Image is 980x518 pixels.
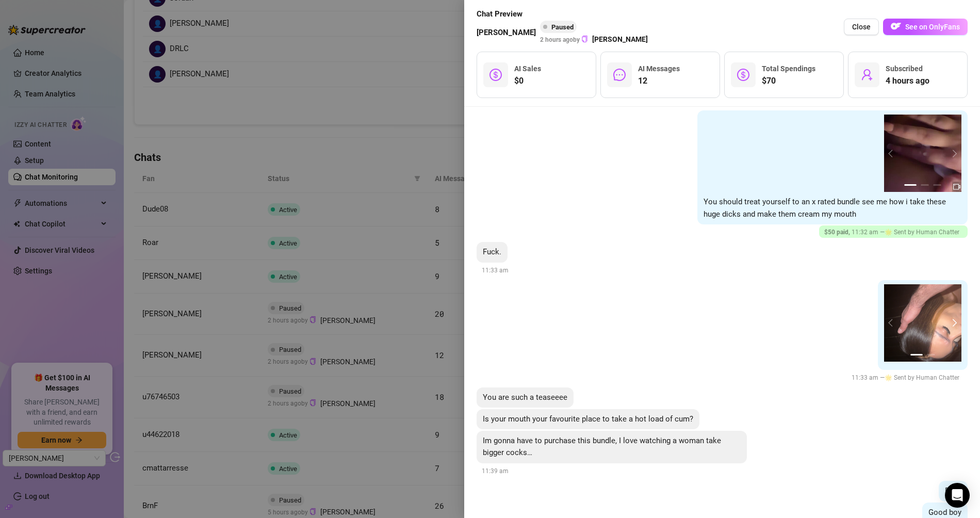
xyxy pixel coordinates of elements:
span: copy [581,36,588,42]
span: See on OnlyFans [905,23,960,31]
span: Im gonna have to purchase this bundle, I love watching a woman take bigger cocks… [483,436,721,458]
span: 12 [638,75,680,87]
span: Chat Preview [477,8,648,21]
span: You are such a teaseeee [483,393,567,402]
span: Good boy [928,508,961,517]
span: $ 50 paid , [824,229,852,236]
span: dollar [737,69,749,81]
span: 11:39 am [482,467,509,475]
span: [PERSON_NAME] [592,34,648,45]
button: OFSee on OnlyFans [883,19,968,35]
span: Total Spendings [762,64,815,73]
span: AI Sales [514,64,541,73]
button: prev [888,149,896,157]
button: Close [844,19,879,35]
span: 🌟 Sent by Human Chatter [885,229,959,236]
span: AI Messages [638,64,680,73]
button: 3 [933,184,941,186]
button: 2 [921,184,929,186]
span: Fuck. [483,247,501,256]
span: video-camera [953,183,960,190]
span: Paused [551,23,574,31]
span: message [613,69,626,81]
img: OF [891,21,901,31]
button: next [949,149,957,157]
span: 2 hours ago by [540,36,648,43]
span: dollar [489,69,502,81]
span: Subscribed [886,64,923,73]
span: user-add [861,69,873,81]
span: [PERSON_NAME] [477,27,536,39]
span: Close [852,23,871,31]
img: media [884,284,961,362]
div: Open Intercom Messenger [945,483,970,508]
button: Copy Teammate ID [581,36,588,43]
span: $70 [762,75,815,87]
span: 11:33 am — [852,374,962,381]
span: 11:33 am [482,267,509,274]
span: Is your mouth your favourite place to take a hot load of cum? [483,414,693,424]
span: 🌟 Sent by Human Chatter [885,374,959,381]
span: $0 [514,75,541,87]
button: prev [888,319,896,327]
button: next [949,319,957,327]
span: 11:32 am — [824,229,962,236]
span: You should treat yourself to an x rated bundle see me how i take these huge dicks and make them c... [704,197,946,219]
img: media [884,115,961,192]
button: 2 [927,354,935,355]
span: 4 hours ago [886,75,929,87]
